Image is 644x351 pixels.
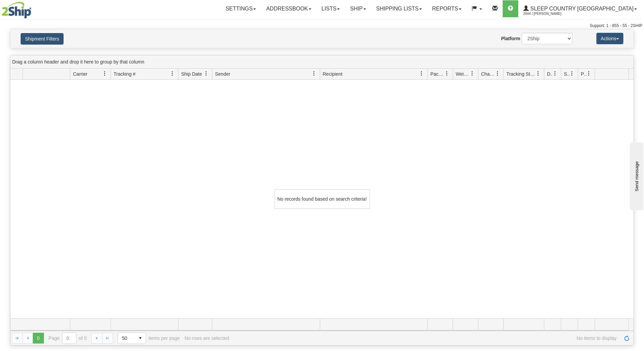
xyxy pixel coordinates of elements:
[118,332,180,344] span: items per page
[481,71,495,77] span: Charge
[532,68,544,79] a: Tracking Status filter column settings
[583,68,595,79] a: Pickup Status filter column settings
[73,71,88,77] span: Carrier
[114,71,136,77] span: Tracking #
[99,68,111,79] a: Carrier filter column settings
[5,6,63,11] div: Send message
[492,68,503,79] a: Charge filter column settings
[21,33,64,45] button: Shipment Filters
[323,71,342,77] span: Recipient
[185,335,229,341] div: No rows are selected
[549,68,561,79] a: Delivery Status filter column settings
[621,333,632,344] a: Refresh
[427,0,467,17] a: Reports
[135,333,146,344] span: select
[234,335,617,341] span: No items to display
[628,141,643,210] iframe: chat widget
[547,71,553,77] span: Delivery Status
[416,68,427,79] a: Recipient filter column settings
[529,6,634,11] span: Sleep Country [GEOGRAPHIC_DATA]
[181,71,202,77] span: Ship Date
[564,71,570,77] span: Shipment Issues
[371,0,427,17] a: Shipping lists
[596,33,623,44] button: Actions
[308,68,320,79] a: Sender filter column settings
[10,55,634,69] div: grid grouping header
[523,10,574,17] span: 2044 / [PERSON_NAME]
[2,2,31,19] img: logo2044.jpg
[200,68,212,79] a: Ship Date filter column settings
[122,335,131,342] span: 50
[501,35,520,42] label: Platform
[261,0,316,17] a: Addressbook
[566,68,578,79] a: Shipment Issues filter column settings
[581,71,587,77] span: Pickup Status
[275,189,370,209] div: No records found based on search criteria!
[215,71,230,77] span: Sender
[167,68,178,79] a: Tracking # filter column settings
[518,0,642,17] a: Sleep Country [GEOGRAPHIC_DATA] 2044 / [PERSON_NAME]
[430,71,445,77] span: Packages
[456,71,470,77] span: Weight
[467,68,478,79] a: Weight filter column settings
[345,0,371,17] a: Ship
[2,23,642,29] div: Support: 1 - 855 - 55 - 2SHIP
[220,0,261,17] a: Settings
[506,71,536,77] span: Tracking Status
[441,68,453,79] a: Packages filter column settings
[316,0,345,17] a: Lists
[49,332,87,344] span: Page of 0
[118,332,146,344] span: Page sizes drop down
[33,333,44,344] span: Page 0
